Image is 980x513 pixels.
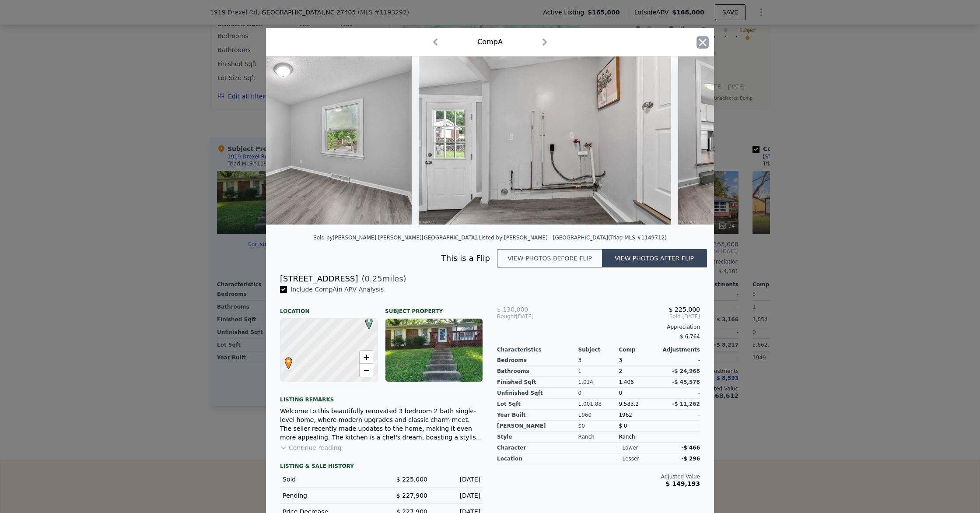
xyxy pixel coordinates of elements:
span: $ 149,193 [666,480,700,487]
div: Bathrooms [497,366,578,377]
div: [DATE] [497,313,565,320]
span: -$ 24,968 [672,368,700,374]
div: Ranch [578,432,619,443]
button: View photos before flip [497,249,602,267]
div: [DATE] [434,491,480,500]
span: Include Comp A in ARV Analysis [287,286,387,293]
span: 0 [619,390,622,396]
div: Subject Property [385,301,483,315]
div: [DATE] [434,475,480,484]
div: - lower [619,444,638,451]
div: Adjusted Value [497,473,700,480]
div: • [283,357,288,362]
div: 1,001.88 [578,399,619,410]
div: Year Built [497,410,578,421]
span: + [364,351,369,362]
div: Ranch [619,432,659,443]
div: Listed by [PERSON_NAME] - [GEOGRAPHIC_DATA] (Triad MLS #1149712) [479,235,667,241]
div: 2 [619,366,659,377]
span: -$ 45,578 [672,379,700,385]
span: ( miles) [358,273,406,285]
div: This is a Flip [280,252,497,264]
div: 0 [578,388,619,399]
a: Zoom out [360,364,373,377]
span: $ 0 [619,423,627,429]
img: Property Img [160,56,412,225]
div: A [363,317,368,323]
span: $ 6,764 [680,334,700,340]
span: -$ 466 [681,445,700,451]
span: $ 225,000 [669,306,700,313]
span: $ 227,900 [396,492,427,499]
img: Property Img [419,56,671,225]
div: - lesser [619,455,639,462]
div: Pending [283,491,374,500]
div: Sold [283,475,374,484]
div: Unfinished Sqft [497,388,578,399]
span: 1,406 [619,379,633,385]
span: − [364,365,369,376]
div: Lot Sqft [497,399,578,410]
div: Comp A [477,37,503,47]
div: 1 [578,366,619,377]
div: 3 [578,355,619,366]
div: - [659,410,700,421]
div: Location [280,301,378,315]
span: Sold [DATE] [565,313,700,320]
div: $0 [578,421,619,432]
div: Welcome to this beautifully renovated 3 bedroom 2 bath single-level home, where modern upgrades a... [280,407,483,442]
span: $ 130,000 [497,306,528,313]
div: Listing remarks [280,389,483,403]
div: Appreciation [497,323,700,330]
span: Bought [497,313,516,320]
div: [STREET_ADDRESS] [280,273,358,285]
div: character [497,443,578,453]
div: Style [497,432,578,443]
div: - [659,388,700,399]
div: Sold by [PERSON_NAME] [PERSON_NAME][GEOGRAPHIC_DATA] . [313,235,479,241]
a: Zoom in [360,351,373,364]
button: Continue reading [280,443,342,452]
span: 9,583.2 [619,401,639,407]
div: Adjustments [659,346,700,353]
div: Finished Sqft [497,377,578,388]
div: 1962 [619,410,659,421]
img: Property Img [678,56,931,225]
span: -$ 11,262 [672,401,700,407]
span: • [283,355,294,368]
div: - [659,421,700,432]
button: View photos after flip [602,249,707,267]
div: Bedrooms [497,355,578,366]
div: Characteristics [497,346,578,353]
div: [PERSON_NAME] [497,421,578,432]
div: Comp [619,346,659,353]
div: - [659,432,700,443]
span: A [363,317,375,325]
span: -$ 296 [681,456,700,462]
span: $ 225,000 [396,476,427,483]
div: Subject [578,346,619,353]
div: - [659,355,700,366]
div: LISTING & SALE HISTORY [280,463,483,471]
span: 3 [619,357,622,363]
span: 0.25 [365,274,382,283]
div: 1,014 [578,377,619,388]
div: 1960 [578,410,619,421]
div: location [497,453,578,464]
